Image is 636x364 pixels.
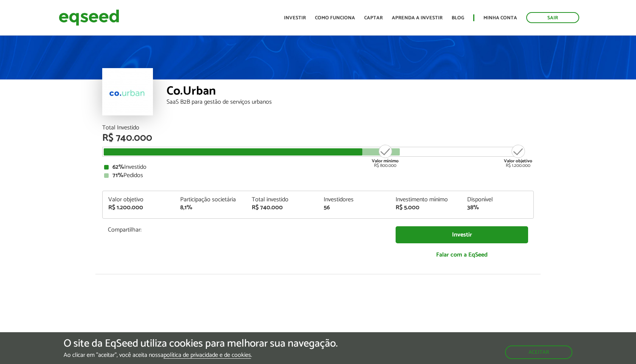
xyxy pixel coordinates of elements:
strong: 71% [112,170,123,180]
div: Investidores [324,197,384,203]
div: R$ 1.200.000 [504,144,532,168]
a: Falar com a EqSeed [396,247,528,263]
a: Captar [364,16,383,20]
div: 56 [324,205,384,211]
p: Ao clicar em "aceitar", você aceita nossa . [64,352,338,359]
img: EqSeed [59,8,119,28]
div: R$ 5.000 [396,205,456,211]
a: Investir [284,16,306,20]
button: Aceitar [505,345,572,359]
a: política de privacidade e de cookies [164,352,251,359]
a: Investir [396,226,528,243]
div: R$ 740.000 [252,205,312,211]
div: 38% [467,205,528,211]
strong: 62% [112,162,124,172]
div: Pedidos [104,173,532,179]
strong: Valor mínimo [372,157,399,165]
div: Participação societária [180,197,241,203]
div: Investimento mínimo [396,197,456,203]
p: Compartilhar: [108,226,384,233]
h5: O site da EqSeed utiliza cookies para melhorar sua navegação. [64,338,338,350]
div: Valor objetivo [108,197,169,203]
div: Co.Urban [167,85,534,99]
a: Aprenda a investir [392,16,443,20]
div: Total Investido [102,125,534,131]
a: Minha conta [483,16,517,20]
div: SaaS B2B para gestão de serviços urbanos [167,99,534,105]
div: R$ 1.200.000 [108,205,169,211]
a: Sair [526,12,579,23]
a: Blog [452,16,464,20]
strong: Valor objetivo [504,157,532,165]
div: Disponível [467,197,528,203]
div: R$ 800.000 [371,144,399,168]
div: Total investido [252,197,312,203]
div: Investido [104,164,532,170]
a: Como funciona [315,16,355,20]
div: R$ 740.000 [102,133,534,143]
div: 8,1% [180,205,241,211]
